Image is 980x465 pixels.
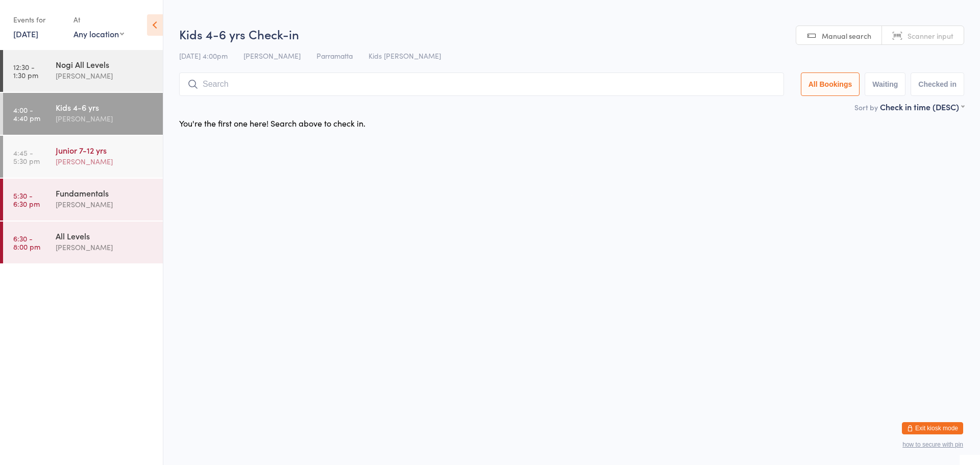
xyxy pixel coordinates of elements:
[13,149,40,165] time: 4:45 - 5:30 pm
[179,51,228,61] span: [DATE] 4:00pm
[13,234,40,251] time: 6:30 - 8:00 pm
[316,51,353,61] span: Parramatta
[3,93,163,135] a: 4:00 -4:40 pmKids 4-6 yrs[PERSON_NAME]
[243,51,301,61] span: [PERSON_NAME]
[3,136,163,178] a: 4:45 -5:30 pmJunior 7-12 yrs[PERSON_NAME]
[854,102,878,112] label: Sort by
[56,187,154,199] div: Fundamentals
[902,441,963,448] button: how to secure with pin
[56,113,154,125] div: [PERSON_NAME]
[13,28,38,39] a: [DATE]
[822,31,871,41] span: Manual search
[3,179,163,221] a: 5:30 -6:30 pmFundamentals[PERSON_NAME]
[179,26,964,42] h2: Kids 4-6 yrs Check-in
[3,50,163,92] a: 12:30 -1:30 pmNogi All Levels[PERSON_NAME]
[880,101,964,112] div: Check in time (DESC)
[13,191,40,208] time: 5:30 - 6:30 pm
[902,422,963,434] button: Exit kiosk mode
[73,28,124,39] div: Any location
[801,72,860,96] button: All Bookings
[56,199,154,210] div: [PERSON_NAME]
[56,230,154,241] div: All Levels
[911,72,964,96] button: Checked in
[56,59,154,70] div: Nogi All Levels
[13,63,38,79] time: 12:30 - 1:30 pm
[13,106,40,122] time: 4:00 - 4:40 pm
[56,156,154,167] div: [PERSON_NAME]
[865,72,905,96] button: Waiting
[179,117,365,129] div: You're the first one here! Search above to check in.
[3,222,163,263] a: 6:30 -8:00 pmAll Levels[PERSON_NAME]
[73,11,124,28] div: At
[908,31,953,41] span: Scanner input
[13,11,63,28] div: Events for
[56,70,154,82] div: [PERSON_NAME]
[179,72,784,96] input: Search
[56,241,154,253] div: [PERSON_NAME]
[56,102,154,113] div: Kids 4-6 yrs
[369,51,441,61] span: Kids [PERSON_NAME]
[56,144,154,156] div: Junior 7-12 yrs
